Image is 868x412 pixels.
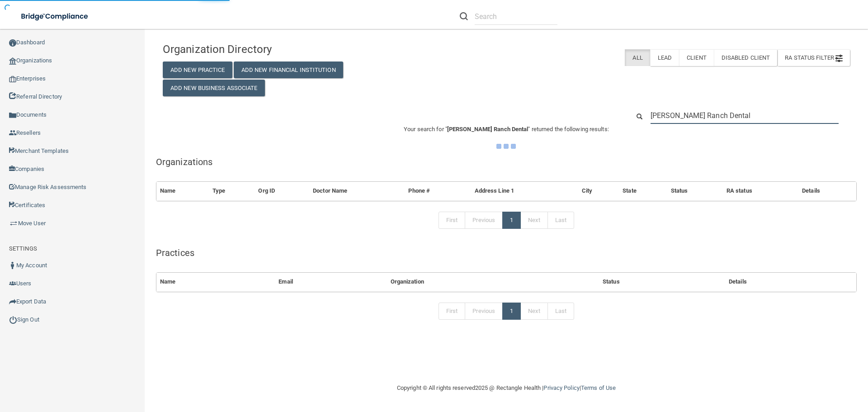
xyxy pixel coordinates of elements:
img: organization-icon.f8decf85.png [9,57,16,65]
a: 1 [502,212,521,229]
th: Doctor Name [309,182,405,200]
a: Next [520,212,547,229]
th: Status [667,182,723,200]
button: Add New Business Associate [163,80,265,96]
a: First [439,212,466,229]
img: ic_dashboard_dark.d01f4a41.png [9,39,16,47]
button: Add New Financial Institution [234,62,343,78]
th: Details [798,182,856,200]
img: ic_reseller.de258add.png [9,129,16,137]
a: First [439,303,466,320]
div: Copyright © All rights reserved 2025 @ Rectangle Health | | [341,374,671,403]
span: [PERSON_NAME] Ranch Dental [447,126,528,133]
label: Lead [650,49,679,66]
img: icon-export.b9366987.png [9,298,16,305]
img: icon-filter@2x.21656d0b.png [835,55,843,62]
th: Name [156,182,209,200]
a: 1 [502,303,521,320]
img: ajax-loader.4d491dd7.gif [496,144,516,149]
th: Phone # [405,182,471,200]
img: ic_user_dark.df1a06c3.png [9,262,16,269]
a: Next [520,303,547,320]
label: Client [679,49,714,66]
th: Org ID [255,182,309,200]
img: enterprise.0d942306.png [9,76,16,82]
img: briefcase.64adab9b.png [9,219,18,228]
a: Previous [465,212,503,229]
label: All [625,49,650,66]
img: bridge_compliance_login_screen.278c3ca4.svg [14,7,97,26]
th: Details [725,273,856,291]
a: Last [547,303,574,320]
label: SETTINGS [9,243,37,254]
span: RA Status Filter [785,54,843,61]
button: Add New Practice [163,62,232,78]
a: Last [547,212,574,229]
th: Organization [387,273,599,291]
h5: Organizations [156,157,857,167]
input: Search [651,107,839,124]
input: Search [475,8,557,25]
th: State [619,182,667,200]
label: Disabled Client [714,49,778,66]
img: ic-search.3b580494.png [460,12,468,20]
th: Name [156,273,275,291]
h4: Organization Directory [163,43,383,55]
img: ic_power_dark.7ecde6b1.png [9,316,17,324]
a: Privacy Policy [543,384,579,391]
th: RA status [723,182,798,200]
img: icon-users.e205127d.png [9,280,16,287]
iframe: Drift Widget Chat Controller [712,348,857,384]
img: icon-documents.8dae5593.png [9,112,16,119]
th: Status [599,273,725,291]
th: Address Line 1 [471,182,578,200]
a: Terms of Use [581,384,616,391]
th: City [578,182,619,200]
th: Email [275,273,387,291]
th: Type [209,182,255,200]
h5: Practices [156,248,857,258]
a: Previous [465,303,503,320]
p: Your search for " " returned the following results: [156,124,857,135]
